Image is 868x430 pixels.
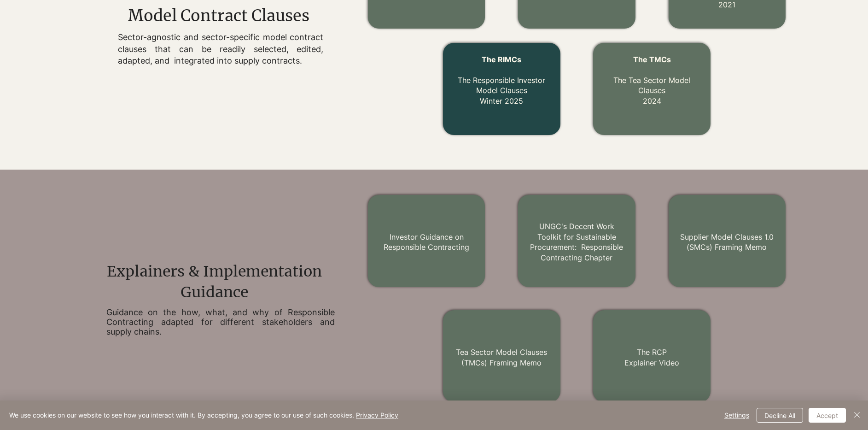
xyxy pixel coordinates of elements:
span: We use cookies on our website to see how you interact with it. By accepting, you agree to our use... [9,411,398,419]
span: The RIMCs [482,55,521,64]
a: The RIMCs The Responsible Investor Model ClausesWinter 2025 [458,55,545,106]
img: Close [851,409,862,420]
p: Sector-agnostic and sector-specific model contract clauses that can be readily selected, edited, ... [118,31,323,66]
a: Tea Sector Model Clauses (TMCs) Framing Memo [456,348,547,367]
a: Investor Guidance on Responsible Contracting [384,232,469,252]
a: Privacy Policy [356,411,398,419]
button: Accept [809,408,846,423]
a: The RCPExplainer Video [624,348,679,367]
a: The TMCs The Tea Sector Model Clauses2024 [613,55,690,106]
span: Explainers & Implementation Guidance [107,262,322,301]
a: Supplier Model Clauses 1.0 (SMCs) Framing Memo [680,232,774,252]
button: Decline All [757,408,803,423]
h2: Guidance on the how, what, and why of Responsible Contracting adapted for different stakeholders ... [106,307,335,336]
span: Settings [724,408,749,422]
span: The TMCs [633,55,671,64]
button: Close [851,408,862,423]
a: UNGC's Decent Work Toolkit for Sustainable Procurement: Responsible Contracting Chapter [530,222,623,262]
span: Model Contract Clauses [128,6,309,25]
